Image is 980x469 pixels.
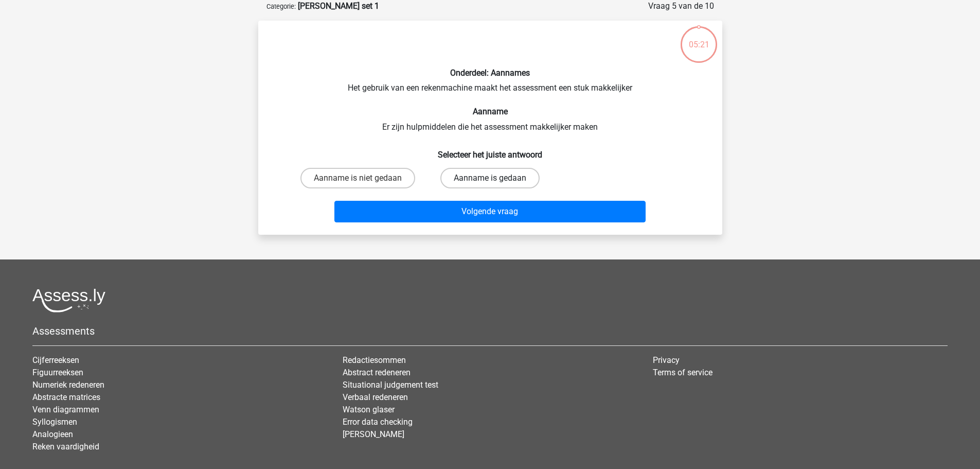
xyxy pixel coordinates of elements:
[343,392,408,402] a: Verbaal redeneren
[262,29,718,227] div: Het gebruik van een rekenmachine maakt het assessment een stuk makkelijker Er zijn hulpmiddelen d...
[32,417,77,427] a: Syllogismen
[32,355,79,365] a: Cijferreeksen
[32,325,948,337] h5: Assessments
[343,368,411,377] a: Abstract redeneren
[32,429,73,439] a: Analogieen
[343,417,413,427] a: Error data checking
[32,442,99,451] a: Reken vaardigheid
[343,355,406,365] a: Redactiesommen
[32,392,100,402] a: Abstracte matrices
[32,405,99,414] a: Venn diagrammen
[298,1,379,11] strong: [PERSON_NAME] set 1
[680,25,718,51] div: 05:21
[32,368,83,377] a: Figuurreeksen
[440,168,540,188] label: Aanname is gedaan
[300,168,415,188] label: Aanname is niet gedaan
[32,380,104,390] a: Numeriek redeneren
[275,68,706,78] h6: Onderdeel: Aannames
[32,288,105,312] img: Assessly logo
[266,3,296,10] small: Categorie:
[343,429,404,439] a: [PERSON_NAME]
[653,355,680,365] a: Privacy
[343,405,395,414] a: Watson glaser
[275,142,706,160] h6: Selecteer het juiste antwoord
[653,368,712,377] a: Terms of service
[334,201,646,222] button: Volgende vraag
[343,380,438,390] a: Situational judgement test
[275,107,706,116] h6: Aanname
